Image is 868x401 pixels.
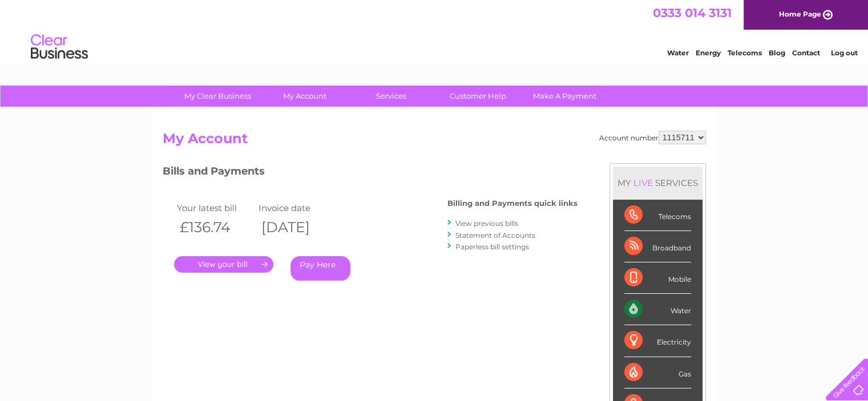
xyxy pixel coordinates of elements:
[165,6,704,55] div: Clear Business is a trading name of Verastar Limited (registered in [GEOGRAPHIC_DATA] No. 3667643...
[163,131,706,152] h2: My Account
[624,325,691,357] div: Electricity
[769,48,785,57] a: Blog
[728,48,762,57] a: Telecoms
[599,131,706,144] div: Account number
[455,219,518,228] a: View previous bills
[163,163,578,183] h3: Bills and Payments
[256,216,338,239] th: [DATE]
[431,86,525,107] a: Customer Help
[624,294,691,325] div: Water
[171,86,265,107] a: My Clear Business
[830,48,857,57] a: Log out
[447,199,578,208] h4: Billing and Payments quick links
[613,167,703,199] div: MY SERVICES
[455,231,535,240] a: Statement of Accounts
[624,200,691,231] div: Telecoms
[257,86,352,107] a: My Account
[624,357,691,388] div: Gas
[792,48,820,57] a: Contact
[653,6,732,20] a: 0333 014 3131
[344,86,438,107] a: Services
[631,177,655,188] div: LIVE
[174,256,273,273] a: .
[30,30,88,64] img: logo.png
[667,48,689,57] a: Water
[174,200,256,216] td: Your latest bill
[455,242,529,251] a: Paperless bill settings
[696,48,721,57] a: Energy
[518,86,612,107] a: Make A Payment
[624,231,691,262] div: Broadband
[174,216,256,239] th: £136.74
[290,256,350,281] a: Pay Here
[256,200,338,216] td: Invoice date
[624,262,691,294] div: Mobile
